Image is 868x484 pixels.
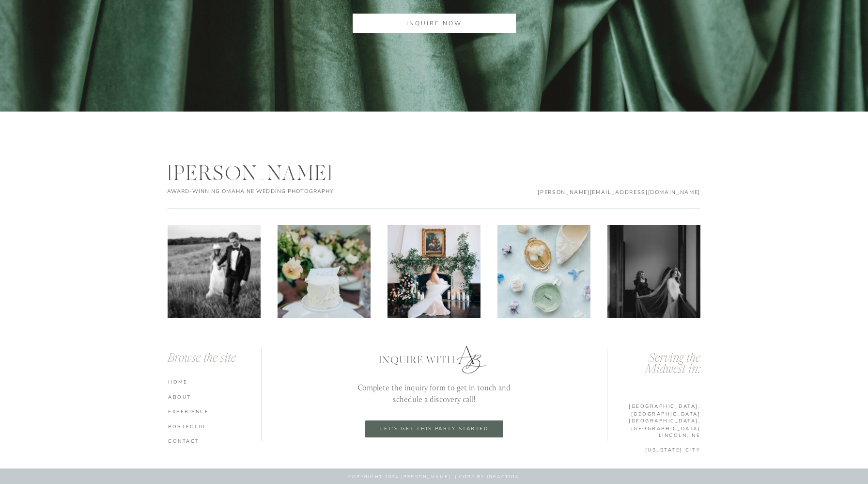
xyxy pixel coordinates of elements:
[278,225,371,318] img: The Kentucky Castle Editorial-2
[168,162,353,183] div: [PERSON_NAME]
[347,382,521,404] p: Complete the inquiry form to get in touch and schedule a discovery call!
[167,188,353,195] h2: AWARD-WINNING omaha ne wedding photography
[605,432,700,438] a: lINCOLN, ne
[379,354,496,365] p: Inquire with
[168,437,263,444] a: CONTACT
[605,446,700,453] a: [US_STATE] cITY
[168,225,261,318] img: Corbin + Sarah - Farewell Party-96
[497,225,590,318] img: Anna Brace Photography - Kansas City Wedding Photographer-132
[605,403,700,409] a: [GEOGRAPHIC_DATA], [GEOGRAPHIC_DATA]
[168,378,263,385] a: HOME
[168,423,263,430] a: portfolio
[645,353,700,376] i: Serving the Midwest in:
[373,426,496,432] a: let's get this party started
[387,225,480,318] img: Oakwood-2
[607,225,700,318] img: The World Food Prize Hall Wedding Photos-7
[168,393,263,400] a: ABOUT
[605,417,700,424] a: [GEOGRAPHIC_DATA], [GEOGRAPHIC_DATA]
[168,353,236,365] i: Browse the site
[368,19,500,29] a: inquire now
[168,408,263,415] a: experience
[261,474,607,481] p: COPYRIGHT 2024 [PERSON_NAME] | copy by ideaction
[532,188,700,195] p: [PERSON_NAME][EMAIL_ADDRESS][DOMAIN_NAME]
